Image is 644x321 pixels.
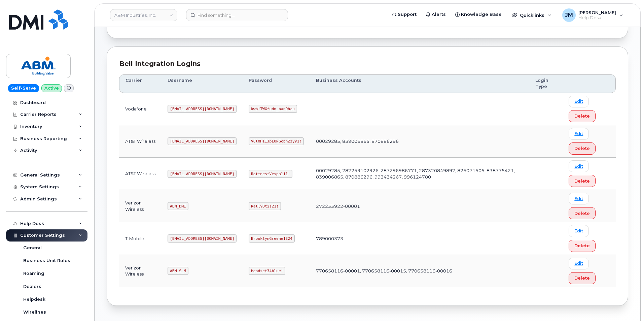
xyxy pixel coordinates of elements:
th: Login Type [529,74,563,93]
td: 770658116-00001, 770658116-00015, 770658116-00016 [310,255,529,287]
input: Find something... [186,9,288,21]
span: Support [398,11,417,18]
button: Delete [569,272,596,284]
a: Edit [569,96,589,107]
th: Carrier [119,74,162,93]
code: [EMAIL_ADDRESS][DOMAIN_NAME] [168,137,237,146]
button: Delete [569,142,596,155]
code: [EMAIL_ADDRESS][DOMAIN_NAME] [168,105,237,113]
span: JM [565,11,573,19]
code: kwb!TWX*udn_ban9hcu [249,105,297,113]
td: Verizon Wireless [119,190,162,222]
code: RottnestVespa111! [249,170,292,178]
td: AT&T Wireless [119,158,162,190]
span: Help Desk [578,15,616,21]
code: [EMAIL_ADDRESS][DOMAIN_NAME] [168,234,237,243]
a: Edit [569,160,589,172]
code: BrooklynGreene1324 [249,234,294,243]
span: Delete [574,113,590,119]
a: Knowledge Base [451,8,506,21]
span: Delete [574,275,590,281]
th: Username [162,74,243,93]
div: Bell Integration Logins [119,59,616,69]
div: Quicklinks [507,8,556,22]
span: Delete [574,145,590,152]
button: Delete [569,207,596,219]
a: Edit [569,193,589,204]
code: ABM_DMI [168,202,188,210]
code: RallyOtis21! [249,202,281,210]
code: VClOHiIJpL0NGcbnZzyy1! [249,137,304,146]
button: Delete [569,110,596,122]
span: Quicklinks [520,12,544,18]
td: Vodafone [119,93,162,125]
a: Edit [569,258,589,269]
td: T-Mobile [119,222,162,255]
th: Business Accounts [310,74,529,93]
td: AT&T Wireless [119,125,162,158]
td: 789000373 [310,222,529,255]
a: ABM Industries, Inc. [110,9,177,21]
button: Delete [569,240,596,252]
a: Edit [569,128,589,140]
div: Jonas Mutoke [558,8,628,22]
a: Alerts [421,8,451,21]
span: [PERSON_NAME] [578,10,616,15]
button: Delete [569,175,596,187]
td: 00029285, 287259102926, 287296986771, 287320849897, 826071505, 838775421, 839006865, 870886296, 9... [310,158,529,190]
a: Edit [569,225,589,237]
td: 272233922-00001 [310,190,529,222]
span: Alerts [432,11,446,18]
a: Support [387,8,421,21]
code: ABM_S_M [168,267,188,275]
span: Delete [574,243,590,249]
span: Delete [574,178,590,184]
code: Headset34blue! [249,267,285,275]
td: 00029285, 839006865, 870886296 [310,125,529,158]
td: Verizon Wireless [119,255,162,287]
th: Password [243,74,310,93]
span: Delete [574,210,590,217]
span: Knowledge Base [461,11,502,18]
code: [EMAIL_ADDRESS][DOMAIN_NAME] [168,170,237,178]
